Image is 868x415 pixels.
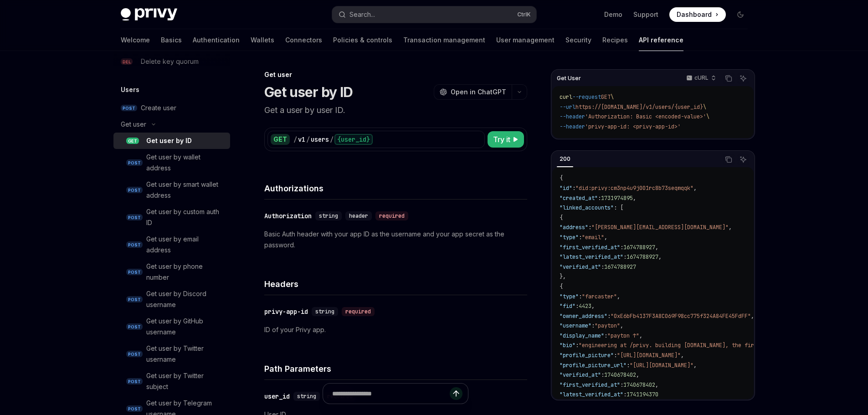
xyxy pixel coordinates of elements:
span: POST [126,159,143,166]
span: : [ [614,204,623,211]
a: Recipes [602,29,628,51]
span: "display_name" [560,332,604,339]
span: POST [126,241,143,248]
span: \ [706,113,709,120]
a: Dashboard [669,7,726,22]
p: ID of your Privy app. [264,324,527,335]
div: users [311,135,329,144]
span: : [575,342,579,349]
span: --header [560,113,585,120]
span: POST [126,296,143,303]
span: , [655,244,658,251]
h4: Path Parameters [264,363,527,375]
span: , [655,381,658,389]
span: 1740678402 [604,371,636,379]
span: POST [126,323,143,330]
span: "profile_picture_url" [560,362,627,369]
span: POST [126,214,143,221]
span: { [560,174,563,182]
span: "first_verified_at" [560,244,620,251]
span: , [681,352,684,359]
a: POSTGet user by smart wallet address [113,176,230,204]
span: "email" [582,234,604,241]
span: "fid" [560,302,575,310]
span: "[URL][DOMAIN_NAME]" [630,362,693,369]
a: API reference [639,29,683,51]
span: : [627,362,630,369]
span: , [751,313,754,320]
button: Send message [450,387,462,400]
span: : [604,332,607,339]
span: : [572,184,575,192]
h5: Users [121,84,139,95]
span: POST [126,378,143,385]
div: Create user [141,102,176,113]
span: 1731974895 [601,195,633,202]
span: }, [560,273,566,280]
h4: Headers [264,278,527,290]
span: : [601,371,604,379]
span: 1741194370 [627,391,658,398]
span: : [620,381,623,389]
div: Get user by custom auth ID [146,206,225,228]
span: GET [601,93,611,101]
div: Get user by wallet address [146,152,225,174]
span: : [601,263,604,271]
span: "created_at" [560,195,598,202]
span: "owner_address" [560,313,607,320]
button: Search...CtrlK [332,6,536,23]
span: "verified_at" [560,263,601,271]
span: --header [560,123,585,130]
button: Get user [113,116,230,133]
div: privy-app-id [264,307,308,316]
a: POSTGet user by email address [113,231,230,258]
p: Basic Auth header with your app ID as the username and your app secret as the password. [264,229,527,251]
div: Get user [264,70,527,79]
span: "[URL][DOMAIN_NAME]" [617,352,681,359]
button: Copy the contents from the code block [723,72,734,84]
span: \ [703,103,706,111]
span: "[PERSON_NAME][EMAIL_ADDRESS][DOMAIN_NAME]" [591,224,729,231]
div: v1 [298,135,305,144]
img: dark logo [121,8,177,21]
span: : [579,293,582,300]
div: / [306,135,310,144]
span: Dashboard [677,10,712,19]
a: GETGet user by ID [113,133,230,149]
div: Get user by phone number [146,261,225,283]
span: "0xE6bFb4137F3A8C069F98cc775f324A84FE45FdFF" [611,313,751,320]
span: , [636,371,639,379]
span: , [693,184,697,192]
a: POSTGet user by Twitter subject [113,368,230,395]
span: , [639,332,642,339]
span: Try it [493,134,510,145]
a: POSTCreate user [113,100,230,116]
div: Get user [121,119,146,130]
p: cURL [694,74,709,82]
a: POSTGet user by phone number [113,258,230,286]
span: POST [126,187,143,194]
span: , [693,362,697,369]
span: string [315,308,334,315]
a: Policies & controls [333,29,392,51]
div: Get user by Discord username [146,288,225,310]
span: : [614,352,617,359]
span: POST [121,105,137,112]
div: Search... [349,9,375,20]
a: Basics [161,29,182,51]
span: , [658,253,662,261]
span: "profile_picture" [560,352,614,359]
a: Demo [604,10,622,19]
div: Authorization [264,211,312,220]
span: : [607,313,611,320]
span: curl [560,93,572,101]
span: "did:privy:cm3np4u9j001rc8b73seqmqqk" [575,184,693,192]
span: Ctrl K [517,11,531,18]
span: "payton" [595,322,620,329]
span: --request [572,93,601,101]
a: Transaction management [403,29,485,51]
span: "latest_verified_at" [560,253,623,261]
span: "type" [560,293,579,300]
span: https://[DOMAIN_NAME]/v1/users/{user_id} [575,103,703,111]
span: : [620,244,623,251]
